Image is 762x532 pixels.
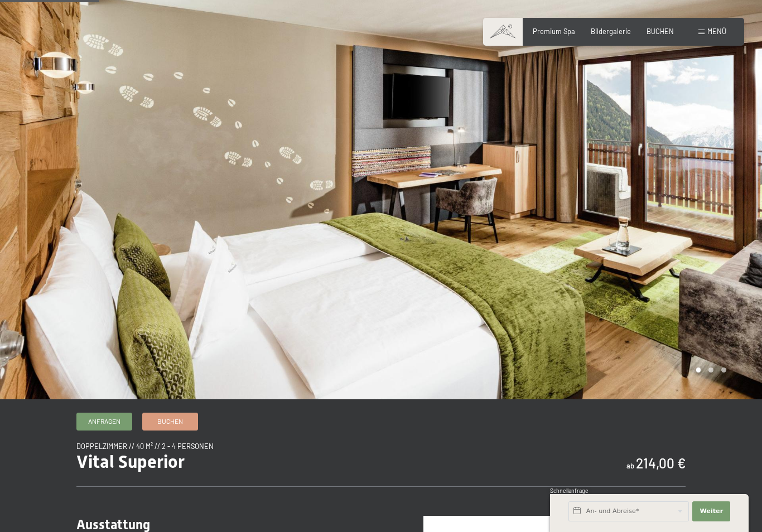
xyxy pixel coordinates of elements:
b: 214,00 € [636,455,686,471]
span: Doppelzimmer // 40 m² // 2 - 4 Personen [76,442,214,451]
span: Buchen [157,417,183,426]
span: Vital Superior [76,451,185,472]
a: BUCHEN [647,27,674,36]
a: Anfragen [77,413,132,430]
a: Premium Spa [533,27,575,36]
span: Anfragen [88,417,120,426]
span: ab [626,461,634,470]
button: Weiter [692,501,730,521]
span: Menü [707,27,726,36]
span: Weiter [700,507,723,516]
span: Schnellanfrage [550,487,589,494]
a: Bildergalerie [591,27,631,36]
a: Buchen [143,413,197,430]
